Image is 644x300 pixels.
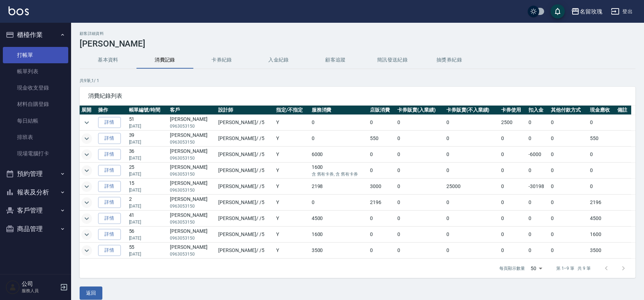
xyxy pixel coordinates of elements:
button: 預約管理 [3,165,68,183]
td: 39 [127,131,168,146]
td: 0 [368,115,396,130]
td: [PERSON_NAME] / /5 [216,227,274,242]
td: -6000 [527,147,549,162]
td: [PERSON_NAME] [168,147,216,162]
td: [PERSON_NAME] [168,115,216,130]
p: 0963053150 [170,155,215,161]
th: 設計師 [216,106,274,115]
td: 0 [549,131,588,146]
td: 0 [396,115,445,130]
td: 51 [127,115,168,130]
th: 現金應收 [588,106,616,115]
a: 詳情 [98,133,121,144]
button: expand row [81,213,92,224]
a: 現場電腦打卡 [3,145,68,162]
td: 550 [588,131,616,146]
button: 卡券紀錄 [193,52,250,69]
td: Y [274,179,310,194]
h5: 公司 [22,280,58,288]
th: 服務消費 [310,106,369,115]
p: 含 舊有卡券, 含 舊有卡券 [312,171,367,177]
p: 共 9 筆, 1 / 1 [80,77,635,84]
td: Y [274,211,310,226]
button: 顧客追蹤 [307,52,364,69]
td: [PERSON_NAME] / /5 [216,195,274,210]
td: 0 [527,243,549,258]
p: 第 1–9 筆 共 9 筆 [556,265,591,272]
p: 0963053150 [170,171,215,177]
td: [PERSON_NAME] [168,211,216,226]
p: 0963053150 [170,187,215,193]
td: 0 [499,179,527,194]
td: 0 [396,179,445,194]
td: 0 [499,147,527,162]
a: 詳情 [98,149,121,160]
td: Y [274,243,310,258]
td: 0 [396,243,445,258]
th: 卡券販賣(不入業績) [445,106,499,115]
p: [DATE] [129,187,167,193]
td: 0 [396,227,445,242]
td: 0 [499,163,527,178]
td: 56 [127,227,168,242]
button: expand row [81,133,92,144]
button: 返回 [80,286,102,300]
th: 卡券使用 [499,106,527,115]
td: 0 [310,131,369,146]
button: 消費記錄 [136,52,193,69]
td: 3000 [368,179,396,194]
button: expand row [81,165,92,176]
button: 抽獎券紀錄 [421,52,478,69]
a: 每日結帳 [3,113,68,129]
a: 詳情 [98,245,121,256]
a: 排班表 [3,129,68,145]
td: 0 [549,147,588,162]
td: 2 [127,195,168,210]
h3: [PERSON_NAME] [80,39,635,49]
a: 詳情 [98,117,121,128]
td: Y [274,227,310,242]
td: 0 [396,211,445,226]
td: 55 [127,243,168,258]
td: 25 [127,163,168,178]
td: 0 [445,131,499,146]
td: 25000 [445,179,499,194]
p: [DATE] [129,171,167,177]
td: 0 [445,163,499,178]
td: [PERSON_NAME] / /5 [216,115,274,130]
td: 0 [396,147,445,162]
td: [PERSON_NAME] [168,163,216,178]
a: 材料自購登錄 [3,96,68,112]
button: save [551,4,565,18]
td: 0 [368,211,396,226]
p: 0963053150 [170,139,215,145]
a: 詳情 [98,197,121,208]
td: -30198 [527,179,549,194]
a: 帳單列表 [3,63,68,80]
td: 36 [127,147,168,162]
td: 0 [499,243,527,258]
th: 扣入金 [527,106,549,115]
td: Y [274,115,310,130]
p: [DATE] [129,139,167,145]
button: expand row [81,117,92,128]
button: 名留玫瑰 [568,4,605,19]
p: [DATE] [129,123,167,129]
div: 50 [528,259,545,278]
td: 0 [499,227,527,242]
p: [DATE] [129,235,167,241]
td: 0 [549,211,588,226]
p: 0963053150 [170,251,215,257]
p: 每頁顯示數量 [499,265,525,272]
button: 商品管理 [3,220,68,238]
button: expand row [81,229,92,240]
th: 指定/不指定 [274,106,310,115]
td: 0 [310,195,369,210]
td: 0 [588,179,616,194]
td: 3500 [310,243,369,258]
th: 卡券販賣(入業績) [396,106,445,115]
td: 4500 [310,211,369,226]
p: [DATE] [129,219,167,225]
h2: 顧客詳細資料 [80,31,635,36]
td: 2196 [588,195,616,210]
